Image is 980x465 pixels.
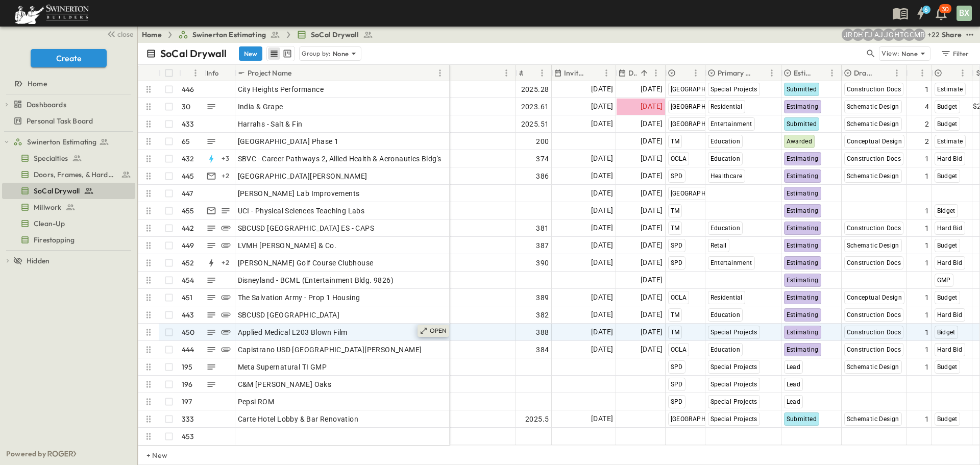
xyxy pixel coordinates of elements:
[591,344,613,355] span: [DATE]
[925,154,929,164] span: 1
[957,67,969,79] button: Menu
[2,150,135,166] div: Specialtiestest
[182,275,194,285] p: 454
[182,327,195,337] p: 450
[146,450,153,460] p: + New
[862,29,874,41] div: Francisco J. Sanchez (frsanchez@swinerton.com)
[925,292,929,303] span: 1
[710,86,757,93] span: Special Projects
[182,345,194,355] p: 444
[641,101,663,112] span: [DATE]
[117,29,133,39] span: close
[671,120,733,128] span: [GEOGRAPHIC_DATA]
[591,187,613,199] span: [DATE]
[641,205,663,216] span: [DATE]
[142,30,379,40] nav: breadcrumbs
[536,67,548,79] button: Menu
[787,242,819,249] span: Estimating
[536,345,549,355] span: 384
[238,275,394,285] span: Disneyland - BCML (Entertainment Bldg. 9826)
[183,67,194,79] button: Sort
[182,136,190,146] p: 65
[710,363,757,371] span: Special Projects
[238,154,442,164] span: SBVC - Career Pathways 2, Allied Health & Aeronautics Bldg's
[293,67,305,79] button: Sort
[671,381,683,388] span: SPD
[671,415,733,423] span: [GEOGRAPHIC_DATA]
[430,327,447,335] p: OPEN
[238,362,327,372] span: Meta Supernatural TI GMP
[27,256,50,266] span: Hidden
[189,67,202,79] button: Menu
[238,206,365,216] span: UCI - Physical Sciences Teaching Labs
[2,200,133,214] a: Millwork
[297,30,373,40] a: SoCal Drywall
[671,294,687,301] span: OCLA
[925,327,929,337] span: 1
[591,83,613,95] span: [DATE]
[937,207,955,214] span: Bidget
[911,4,931,22] button: 6
[34,169,117,180] span: Doors, Frames, & Hardware
[854,68,877,78] p: Drawing Status
[34,186,80,196] span: SoCal Drywall
[2,216,133,231] a: Clean-Up
[937,138,963,145] span: Estimate
[847,329,901,336] span: Construction Docs
[955,5,973,22] button: BX
[847,415,899,423] span: Schematic Design
[787,173,819,180] span: Estimating
[671,398,683,405] span: SPD
[641,291,663,303] span: [DATE]
[525,67,536,79] button: Sort
[671,363,683,371] span: SPD
[710,225,741,232] span: Education
[671,242,683,249] span: SPD
[881,48,899,59] p: View:
[937,103,958,110] span: Budget
[207,59,219,87] div: Info
[787,398,801,405] span: Lead
[937,120,958,128] span: Budget
[12,3,91,24] img: 6c363589ada0b36f064d841b69d3a419a338230e66bb0a533688fa5cc3e9e735.png
[671,103,733,110] span: [GEOGRAPHIC_DATA]
[710,311,741,319] span: Education
[925,102,929,112] span: 4
[826,67,838,79] button: Menu
[710,259,752,266] span: Entertainment
[238,414,359,424] span: Carte Hotel Lobby & Bar Renovation
[754,67,766,79] button: Sort
[787,311,819,319] span: Estimating
[787,363,801,371] span: Lead
[182,119,194,129] p: 433
[937,294,958,301] span: Budget
[872,29,885,41] div: Anthony Jimenez (anthony.jimenez@swinerton.com)
[179,65,205,81] div: #
[787,415,817,423] span: Submitted
[28,79,47,89] span: Home
[238,379,332,389] span: C&M [PERSON_NAME] Oaks
[160,46,227,61] p: SoCal Drywall
[205,65,235,81] div: Info
[536,292,549,303] span: 389
[27,116,93,126] span: Personal Task Board
[536,258,549,268] span: 390
[34,235,75,245] span: Firestopping
[238,171,367,181] span: [GEOGRAPHIC_DATA][PERSON_NAME]
[238,397,275,407] span: Pepsi ROM
[182,102,190,112] p: 30
[847,120,899,128] span: Schematic Design
[536,240,549,251] span: 387
[787,346,819,353] span: Estimating
[13,97,133,112] a: Dashboards
[521,119,549,129] span: 2025.51
[937,363,958,371] span: Budget
[591,101,613,112] span: [DATE]
[942,5,949,13] p: 30
[671,346,687,353] span: OCLA
[182,154,194,164] p: 432
[219,257,232,269] div: + 2
[925,310,929,320] span: 1
[937,277,951,284] span: GMP
[591,291,613,303] span: [DATE]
